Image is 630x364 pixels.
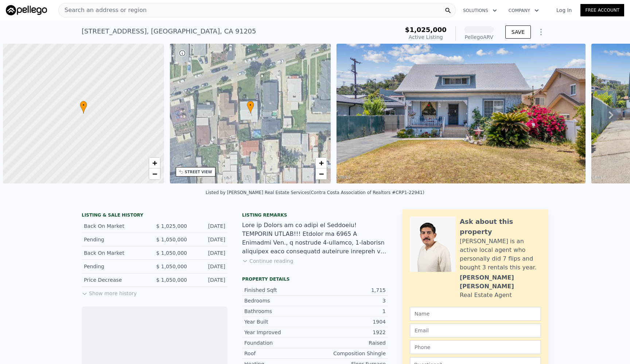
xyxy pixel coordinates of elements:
input: Name [410,307,541,321]
div: Listed by [PERSON_NAME] Real Estate Services (Contra Costa Association of Realtors #CRP1-22941) [206,190,424,195]
span: $ 1,050,000 [156,250,187,256]
div: Listing remarks [242,212,388,218]
div: Composition Shingle [315,350,386,357]
div: Pellego ARV [464,33,494,41]
span: $ 1,050,000 [156,264,187,269]
a: Zoom out [316,169,327,179]
div: 1,715 [315,286,386,294]
button: Solutions [457,4,503,17]
div: [DATE] [193,276,225,284]
span: $ 1,025,000 [156,223,187,229]
div: Lore ip Dolors am co adipi el Seddoeiu! TEMPORIN UTLAB!!! Etdolor ma 6965 A Enimadmi Ven., q nost... [242,221,388,256]
div: [DATE] [193,222,225,230]
div: Year Improved [244,329,315,336]
span: − [319,169,324,178]
div: 1 [315,308,386,315]
div: Raised [315,339,386,347]
div: [DATE] [193,236,225,243]
div: Ask about this property [460,217,541,237]
div: Roof [244,350,315,357]
span: • [247,102,254,108]
button: SAVE [505,25,531,39]
button: Continue reading [242,257,293,265]
div: Pending [84,263,149,270]
input: Email [410,324,541,337]
span: + [319,158,324,167]
a: Zoom in [149,158,160,169]
div: Bathrooms [244,308,315,315]
img: Pellego [6,5,47,15]
button: Company [503,4,545,17]
div: Price Decrease [84,276,149,284]
button: Show more history [82,287,137,297]
div: Back On Market [84,249,149,257]
div: • [80,101,87,114]
span: $1,025,000 [405,26,447,33]
div: [DATE] [193,249,225,257]
div: [PERSON_NAME] [PERSON_NAME] [460,273,541,291]
div: Finished Sqft [244,286,315,294]
a: Zoom out [149,169,160,179]
img: Sale: 166409126 Parcel: 48880783 [337,44,586,183]
button: Show Options [534,25,548,39]
div: 1922 [315,329,386,336]
span: Search an address or region [59,6,147,15]
div: • [247,101,254,114]
div: 1904 [315,318,386,325]
div: Foundation [244,339,315,347]
span: • [80,102,87,108]
div: Back On Market [84,222,149,230]
div: Year Built [244,318,315,325]
span: + [152,158,157,167]
div: Pending [84,236,149,243]
span: $ 1,050,000 [156,237,187,242]
div: STREET VIEW [185,169,212,175]
div: Bedrooms [244,297,315,304]
div: LISTING & SALE HISTORY [82,212,227,219]
div: [DATE] [193,263,225,270]
div: Real Estate Agent [460,291,512,300]
div: 3 [315,297,386,304]
div: Property details [242,276,388,282]
input: Phone [410,340,541,354]
span: − [152,169,157,178]
div: [STREET_ADDRESS] , [GEOGRAPHIC_DATA] , CA 91205 [82,26,256,36]
span: Active Listing [409,34,443,40]
span: $ 1,050,000 [156,277,187,283]
a: Free Account [580,4,624,16]
a: Zoom in [316,158,327,169]
a: Log In [548,7,580,14]
div: [PERSON_NAME] is an active local agent who personally did 7 flips and bought 3 rentals this year. [460,237,541,272]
